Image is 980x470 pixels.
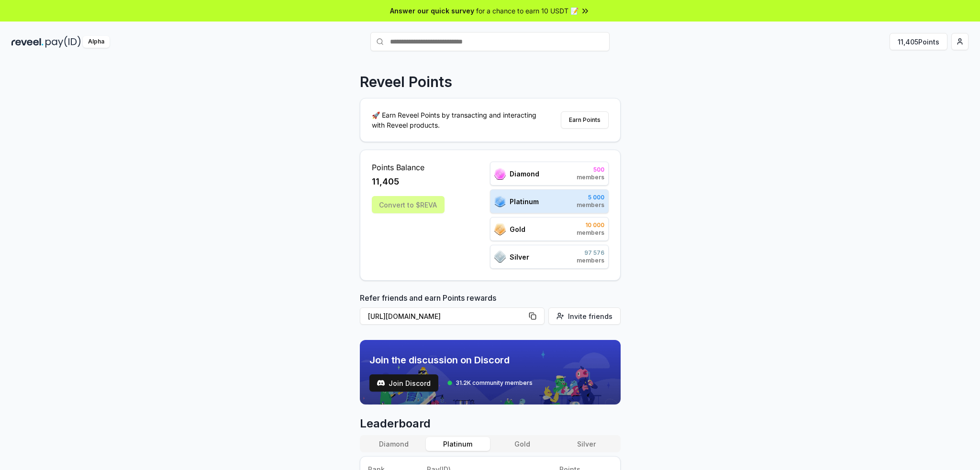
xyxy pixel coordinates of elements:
span: Invite friends [568,311,612,321]
button: Invite friends [548,307,621,325]
img: reveel_dark [11,36,44,48]
span: Gold [510,224,525,234]
img: ranks_icon [494,168,506,180]
span: Join Discord [389,378,431,388]
p: 🚀 Earn Reveel Points by transacting and interacting with Reveel products. [372,110,544,130]
span: Join the discussion on Discord [369,353,533,367]
p: Reveel Points [360,73,452,90]
button: Platinum [426,437,490,451]
span: members [577,201,604,209]
span: for a chance to earn 10 USDT 📝 [476,6,579,16]
button: Diamond [362,437,426,451]
span: 500 [577,166,604,174]
span: 31.2K community members [456,379,533,387]
button: Earn Points [561,111,609,129]
img: ranks_icon [494,251,506,263]
span: Answer our quick survey [390,6,474,16]
span: 97 576 [577,249,604,257]
button: Silver [554,437,618,451]
div: Alpha [83,36,110,48]
img: discord_banner [360,340,621,404]
span: Points Balance [372,162,445,173]
span: 11,405 [372,175,399,188]
span: Silver [510,252,529,262]
img: test [377,379,385,387]
span: Platinum [510,197,539,207]
button: Gold [490,437,554,451]
a: testJoin Discord [369,374,438,392]
span: 5 000 [577,194,604,201]
span: Leaderboard [360,416,621,431]
span: members [577,174,604,181]
img: pay_id [45,36,81,48]
button: 11,405Points [890,33,947,50]
div: Refer friends and earn Points rewards [360,292,621,328]
img: ranks_icon [494,223,506,235]
span: Diamond [510,169,539,179]
img: ranks_icon [494,195,506,208]
span: 10 000 [577,221,604,229]
button: [URL][DOMAIN_NAME] [360,307,545,325]
span: members [577,257,604,264]
span: members [577,229,604,237]
button: Join Discord [369,374,438,392]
